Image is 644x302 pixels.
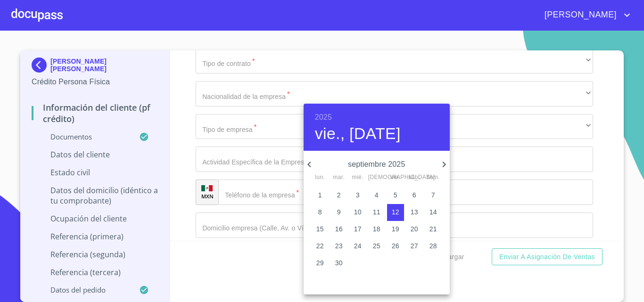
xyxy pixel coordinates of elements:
[330,204,347,221] button: 9
[349,187,366,204] button: 3
[354,224,362,234] p: 17
[316,241,324,251] p: 22
[425,221,442,238] button: 21
[316,258,324,268] p: 29
[425,204,442,221] button: 14
[356,190,360,200] p: 3
[373,207,380,217] p: 11
[335,241,343,251] p: 23
[312,255,329,272] button: 29
[425,238,442,255] button: 28
[315,159,438,170] p: septiembre 2025
[406,221,423,238] button: 20
[330,187,347,204] button: 2
[349,238,366,255] button: 24
[392,241,399,251] p: 26
[312,173,329,182] span: lun.
[368,173,385,182] span: [DEMOGRAPHIC_DATA].
[387,187,404,204] button: 5
[387,173,404,182] span: vie.
[406,187,423,204] button: 6
[373,241,380,251] p: 25
[387,238,404,255] button: 26
[312,204,329,221] button: 8
[429,224,437,234] p: 21
[330,173,347,182] span: mar.
[387,221,404,238] button: 19
[354,207,362,217] p: 10
[335,258,343,268] p: 30
[318,190,322,200] p: 1
[375,190,379,200] p: 4
[387,204,404,221] button: 12
[349,204,366,221] button: 10
[394,190,397,200] p: 5
[354,241,362,251] p: 24
[411,224,418,234] p: 20
[312,187,329,204] button: 1
[431,190,435,200] p: 7
[312,238,329,255] button: 22
[411,241,418,251] p: 27
[392,207,399,217] p: 12
[413,190,416,200] p: 6
[373,224,380,234] p: 18
[411,207,418,217] p: 13
[429,241,437,251] p: 28
[406,238,423,255] button: 27
[349,221,366,238] button: 17
[330,255,347,272] button: 30
[316,224,324,234] p: 15
[349,173,366,182] span: mié.
[330,238,347,255] button: 23
[315,124,401,144] button: vie., [DATE]
[368,204,385,221] button: 11
[335,224,343,234] p: 16
[337,207,341,217] p: 9
[392,224,399,234] p: 19
[330,221,347,238] button: 16
[425,187,442,204] button: 7
[406,204,423,221] button: 13
[318,207,322,217] p: 8
[315,111,332,124] button: 2025
[368,187,385,204] button: 4
[368,221,385,238] button: 18
[312,221,329,238] button: 15
[337,190,341,200] p: 2
[368,238,385,255] button: 25
[425,173,442,182] span: dom.
[429,207,437,217] p: 14
[406,173,423,182] span: sáb.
